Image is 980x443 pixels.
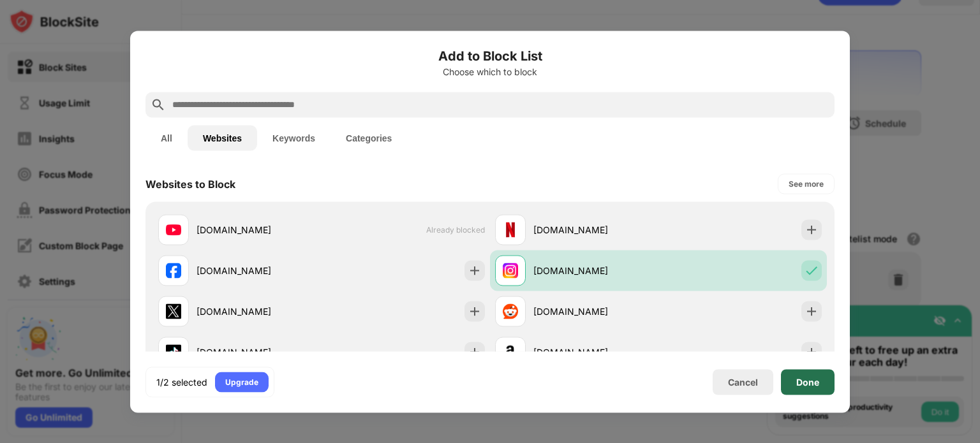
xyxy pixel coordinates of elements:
[225,375,258,388] div: Upgrade
[533,223,658,236] div: [DOMAIN_NAME]
[503,263,518,278] img: favicons
[796,377,819,387] div: Done
[257,125,330,150] button: Keywords
[166,222,181,237] img: favicons
[145,177,235,190] div: Websites to Block
[503,303,518,319] img: favicons
[151,97,166,112] img: search.svg
[728,377,758,388] div: Cancel
[145,46,835,65] h6: Add to Block List
[503,222,518,237] img: favicons
[188,125,257,150] button: Websites
[197,305,322,318] div: [DOMAIN_NAME]
[503,344,518,359] img: favicons
[166,344,181,359] img: favicons
[166,303,181,319] img: favicons
[197,223,322,236] div: [DOMAIN_NAME]
[197,264,322,277] div: [DOMAIN_NAME]
[145,125,188,150] button: All
[533,264,658,277] div: [DOMAIN_NAME]
[533,305,658,318] div: [DOMAIN_NAME]
[166,263,181,278] img: favicons
[330,125,407,150] button: Categories
[145,66,835,76] div: Choose which to block
[197,345,322,359] div: [DOMAIN_NAME]
[426,225,485,235] span: Already blocked
[533,345,658,359] div: [DOMAIN_NAME]
[156,375,207,388] div: 1/2 selected
[789,177,824,190] div: See more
